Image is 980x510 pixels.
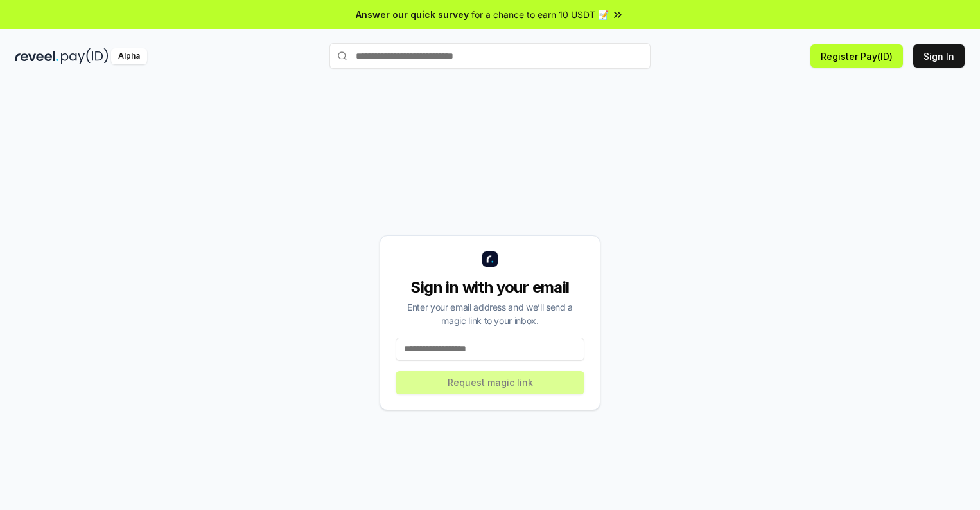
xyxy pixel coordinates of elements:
div: Enter your email address and we’ll send a magic link to your inbox. [396,300,584,327]
span: Answer our quick survey [356,8,469,21]
div: Sign in with your email [396,277,584,298]
img: pay_id [61,48,109,64]
button: Sign In [913,44,965,68]
div: Alpha [111,48,147,64]
img: reveel_dark [15,48,58,64]
span: for a chance to earn 10 USDT 📝 [471,8,609,21]
img: logo_small [482,251,498,267]
button: Register Pay(ID) [810,44,903,68]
